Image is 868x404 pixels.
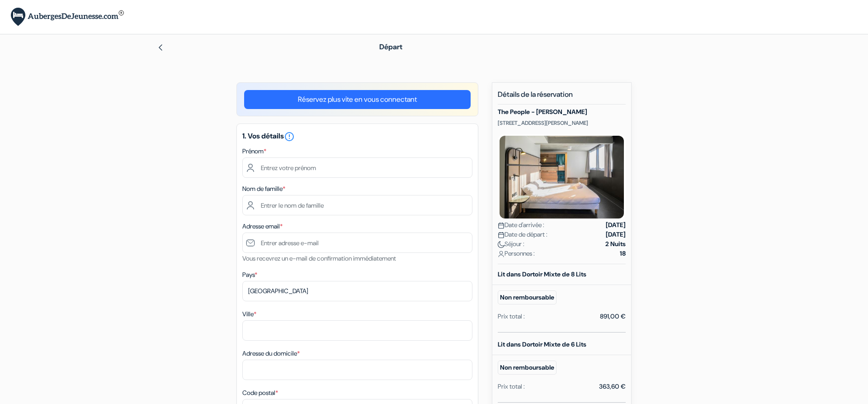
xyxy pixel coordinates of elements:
[11,8,124,26] img: AubergesDeJeunesse.com
[600,312,626,321] div: 891,00 €
[242,270,257,280] label: Pays
[242,195,472,215] input: Entrer le nom de famille
[606,220,626,230] strong: [DATE]
[606,230,626,239] strong: [DATE]
[242,254,396,262] small: Vous recevrez un e-mail de confirmation immédiatement
[498,249,535,258] span: Personnes :
[498,361,557,375] small: Non remboursable
[242,309,256,319] label: Ville
[242,222,283,231] label: Adresse email
[498,241,505,248] img: moon.svg
[242,349,300,358] label: Adresse du domicile
[498,108,626,116] h5: The People - [PERSON_NAME]
[242,131,472,142] h5: 1. Vos détails
[498,222,505,229] img: calendar.svg
[157,44,164,51] img: left_arrow.svg
[379,42,402,52] span: Départ
[498,119,626,127] p: [STREET_ADDRESS][PERSON_NAME]
[242,157,472,178] input: Entrez votre prénom
[498,312,525,321] div: Prix total :
[498,220,544,230] span: Date d'arrivée :
[242,388,278,398] label: Code postal
[498,90,626,105] h5: Détails de la réservation
[599,382,626,391] div: 363,60 €
[498,230,547,239] span: Date de départ :
[242,184,285,194] label: Nom de famille
[605,239,626,249] strong: 2 Nuits
[284,131,295,142] i: error_outline
[498,382,525,391] div: Prix total :
[498,270,586,278] b: Lit dans Dortoir Mixte de 8 Lits
[242,233,472,253] input: Entrer adresse e-mail
[242,147,266,156] label: Prénom
[498,251,505,257] img: user_icon.svg
[498,290,557,304] small: Non remboursable
[284,131,295,141] a: error_outline
[498,340,586,348] b: Lit dans Dortoir Mixte de 6 Lits
[620,249,626,258] strong: 18
[498,239,524,249] span: Séjour :
[498,232,505,238] img: calendar.svg
[244,90,471,109] a: Réservez plus vite en vous connectant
